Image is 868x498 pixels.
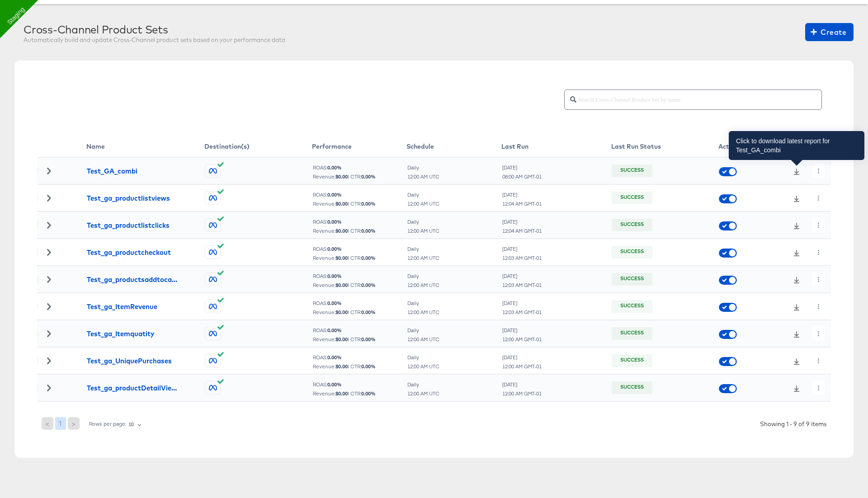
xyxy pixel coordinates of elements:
[312,309,406,315] div: Revenue: | CTR:
[59,417,62,430] span: 1
[327,381,342,388] b: 0.00 %
[502,164,542,171] div: [DATE]
[87,221,170,230] div: Test_ga_productlistclicks
[38,276,60,282] div: Toggle Row Expanded
[502,174,542,180] div: 08:00 AM GMT-01
[407,390,440,397] div: 12:00 AM UTC
[38,195,60,201] div: Toggle Row Expanded
[361,363,376,370] b: 0.00 %
[327,218,342,225] b: 0.00 %
[312,201,406,207] div: Revenue: | CTR:
[24,23,285,36] div: Cross-Channel Product Sets
[87,193,170,203] div: Test_ga_productlistviews
[335,254,348,261] b: $ 0.00
[327,245,342,252] b: 0.00 %
[611,136,719,157] th: Last Run Status
[312,136,406,157] th: Performance
[407,300,440,306] div: Daily
[502,390,542,397] div: 12:00 AM GMT-01
[502,300,542,306] div: [DATE]
[312,246,406,252] div: ROAS:
[87,302,157,311] div: Test_ga_ItemRevenue
[620,248,644,256] div: Success
[204,136,312,157] th: Destination(s)
[38,168,60,174] div: Toggle Row Expanded
[87,329,154,338] div: Test_ga_Itemquatity
[335,200,348,207] b: $ 0.00
[38,222,60,228] div: Toggle Row Expanded
[407,354,440,361] div: Daily
[312,192,406,198] div: ROAS:
[335,309,348,315] b: $ 0.00
[312,174,406,180] div: Revenue: | CTR:
[312,219,406,225] div: ROAS:
[576,86,821,106] input: Search Cross-Channel Product Set by name
[312,336,406,343] div: Revenue: | CTR:
[620,221,644,229] div: Success
[312,381,406,388] div: ROAS:
[406,136,501,157] th: Schedule
[312,300,406,306] div: ROAS:
[312,282,406,288] div: Revenue: | CTR:
[87,275,177,284] div: Test_ga_productsaddtocart
[502,327,542,334] div: [DATE]
[361,254,376,261] b: 0.00 %
[327,272,342,279] b: 0.00 %
[335,173,348,180] b: $ 0.00
[502,228,542,234] div: 12:04 AM GMT-01
[312,273,406,279] div: ROAS:
[38,357,60,364] div: Toggle Row Expanded
[335,336,348,343] b: $ 0.00
[89,421,127,427] div: Rows per page:
[760,420,826,428] div: Showing 1 - 9 of 9 items
[335,282,348,288] b: $ 0.00
[327,191,342,198] b: 0.00 %
[327,327,342,334] b: 0.00 %
[407,327,440,334] div: Daily
[327,354,342,361] b: 0.00 %
[502,201,542,207] div: 12:04 AM GMT-01
[502,219,542,225] div: [DATE]
[407,201,440,207] div: 12:00 AM UTC
[312,354,406,361] div: ROAS:
[128,419,143,431] div: 10
[87,356,172,366] div: Test_ga_UniquePurchases
[38,330,60,337] div: Toggle Row Expanded
[335,390,348,397] b: $ 0.00
[502,282,542,288] div: 12:03 AM GMT-01
[361,336,376,343] b: 0.00 %
[24,36,285,44] div: Automatically build and update Cross-Channel product sets based on your performance data
[620,167,644,175] div: Success
[312,363,406,370] div: Revenue: | CTR:
[335,227,348,234] b: $ 0.00
[502,246,542,252] div: [DATE]
[407,174,440,180] div: 12:00 AM UTC
[361,200,376,207] b: 0.00 %
[620,357,644,365] div: Success
[87,383,177,393] div: Test_ga_productDetailViews
[620,384,644,392] div: Success
[407,336,440,343] div: 12:00 AM UTC
[327,164,342,171] b: 0.00 %
[327,300,342,306] b: 0.00 %
[407,192,440,198] div: Daily
[805,23,854,41] button: Create
[361,390,376,397] b: 0.00 %
[312,164,406,171] div: ROAS:
[312,327,406,334] div: ROAS:
[620,302,644,310] div: Success
[502,309,542,315] div: 12:03 AM GMT-01
[620,275,644,283] div: Success
[502,273,542,279] div: [DATE]
[407,164,440,171] div: Daily
[620,329,644,338] div: Success
[502,363,542,370] div: 12:00 AM GMT-01
[38,249,60,255] div: Toggle Row Expanded
[87,166,137,176] div: Test_GA_combi
[361,309,376,315] b: 0.00 %
[407,228,440,234] div: 12:00 AM UTC
[361,173,376,180] b: 0.00 %
[812,26,846,38] span: Create
[502,192,542,198] div: [DATE]
[502,255,542,261] div: 12:03 AM GMT-01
